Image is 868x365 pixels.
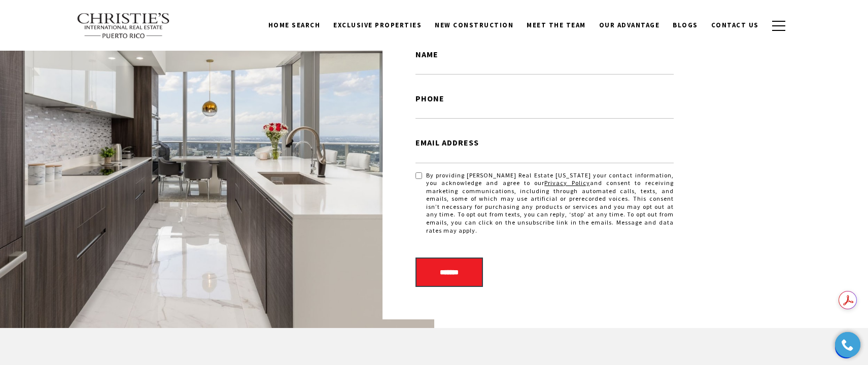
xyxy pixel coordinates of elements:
label: Email Address [415,136,674,150]
label: Phone [415,92,674,105]
span: Blogs [673,21,698,29]
a: Privacy Policy - open in a new tab [544,179,589,187]
label: Name [415,48,674,61]
a: Blogs [666,16,705,35]
span: New Construction [435,21,513,29]
a: New Construction [428,16,520,35]
a: Our Advantage [593,16,667,35]
img: Christie's International Real Estate text transparent background [77,13,171,39]
span: Our Advantage [599,21,660,29]
input: By providing Christie's Real Estate Puerto Rico your contact information, you acknowledge and agr... [415,172,422,179]
a: Meet the Team [520,16,593,35]
span: By providing [PERSON_NAME] Real Estate [US_STATE] your contact information, you acknowledge and a... [426,171,674,235]
a: Exclusive Properties [327,16,428,35]
a: Home Search [262,16,327,35]
button: button [766,11,792,41]
span: Exclusive Properties [333,21,422,29]
span: Contact Us [711,21,759,29]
